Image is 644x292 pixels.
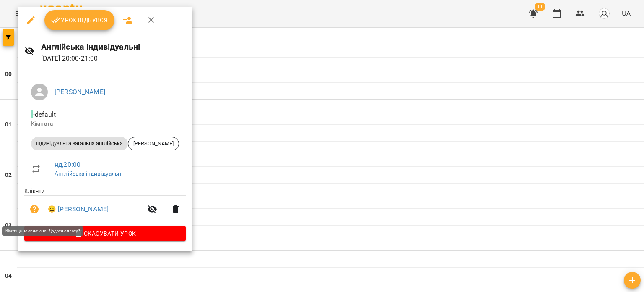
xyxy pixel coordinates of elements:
span: [PERSON_NAME] [128,140,179,147]
button: Скасувати Урок [24,226,186,241]
ul: Клієнти [24,187,186,226]
button: Урок відбувся [44,10,115,30]
span: Індивідуальна загальна англійська [31,140,128,147]
span: - default [31,110,57,118]
a: [PERSON_NAME] [55,88,105,96]
span: Урок відбувся [51,15,108,25]
h6: Англійська індивідуальні [41,40,186,53]
div: [PERSON_NAME] [128,137,179,150]
a: нд , 20:00 [55,160,80,168]
a: 😀 [PERSON_NAME] [48,204,109,214]
p: Кімната [31,120,179,128]
a: Англійська індивідуальні [55,170,123,177]
span: Скасувати Урок [31,229,179,239]
p: [DATE] 20:00 - 21:00 [41,53,186,63]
